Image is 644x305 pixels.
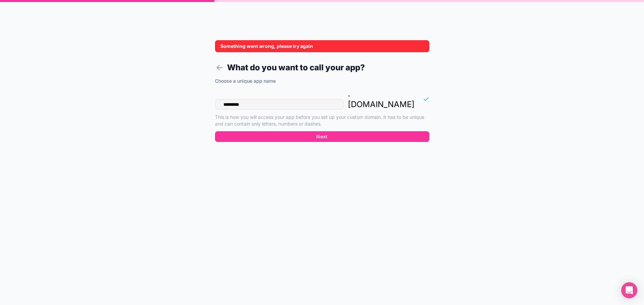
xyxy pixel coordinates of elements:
[621,282,637,298] div: Open Intercom Messenger
[215,131,429,142] button: Next
[215,78,276,84] label: Choose a unique app name
[215,40,429,52] div: Something went wrong, please try again
[215,62,429,74] h1: What do you want to call your app?
[348,88,415,110] p: . [DOMAIN_NAME]
[215,114,429,127] p: This is how you will access your app before you set up your custom domain. It has to be unique an...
